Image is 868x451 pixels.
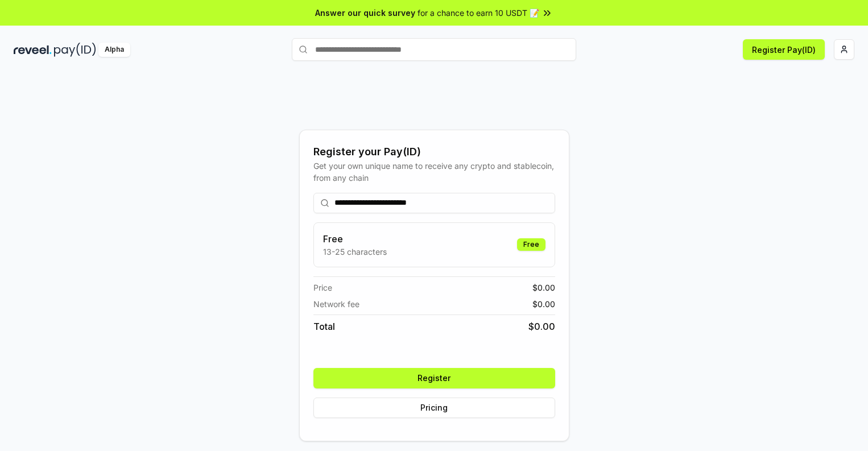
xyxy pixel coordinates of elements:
[313,298,359,310] span: Network fee
[323,232,387,246] h3: Free
[323,246,387,258] p: 13-25 characters
[743,39,825,60] button: Register Pay(ID)
[54,43,96,57] img: pay_id
[313,398,555,418] button: Pricing
[313,282,332,293] span: Price
[313,368,555,388] button: Register
[532,298,555,310] span: $ 0.00
[313,144,555,160] div: Register your Pay(ID)
[517,238,545,251] div: Free
[313,320,335,333] span: Total
[532,282,555,293] span: $ 0.00
[315,7,415,19] span: Answer our quick survey
[528,320,555,333] span: $ 0.00
[98,43,130,57] div: Alpha
[418,7,539,19] span: for a chance to earn 10 USDT 📝
[313,160,555,184] div: Get your own unique name to receive any crypto and stablecoin, from any chain
[14,43,52,57] img: reveel_dark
